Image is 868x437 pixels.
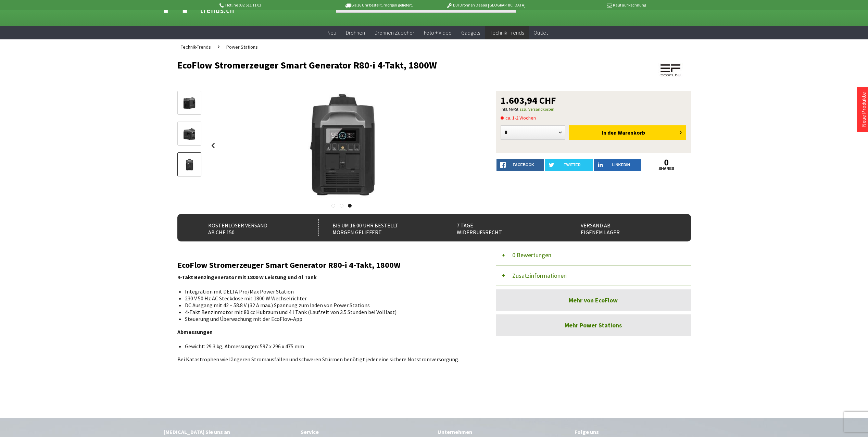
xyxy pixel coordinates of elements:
[323,26,341,40] a: Neu
[443,219,552,236] div: 7 Tage Widerrufsrecht
[164,427,294,436] div: [MEDICAL_DATA] Sie uns an
[485,26,529,40] a: Technik-Trends
[177,261,475,270] h2: EcoFlow Stromerzeuger Smart Generator R80-i 4-Takt, 1800W
[341,26,370,40] a: Drohnen
[575,427,705,436] div: Folge uns
[513,163,534,167] span: facebook
[545,159,593,171] a: twitter
[185,295,470,302] li: 230 V 50 Hz AC Steckdose mit 1800 W Wechselrichter
[438,427,568,436] div: Unternehmen
[375,29,414,36] span: Drohnen Zubehör
[594,159,642,171] a: LinkedIn
[177,328,213,335] strong: Abmessungen
[185,309,470,315] li: 4-Takt Benzinmotor mit 80 cc Hubraum und 4 l Tank (Laufzeit von 3.5 Stunden bei Volllast)
[602,129,617,136] span: In den
[496,314,691,336] a: Mehr Power Stations
[567,219,676,236] div: Versand ab eigenem Lager
[496,265,691,286] button: Zusatzinformationen
[529,26,553,40] a: Outlet
[181,44,211,50] span: Technik-Trends
[179,97,199,110] img: Vorschau: EcoFlow Stromerzeuger Smart Generator R80-i 4-Takt, 1800W
[564,163,581,167] span: twitter
[301,427,431,436] div: Service
[177,60,588,70] h1: EcoFlow Stromerzeuger Smart Generator R80-i 4-Takt, 1800W
[177,356,459,363] span: Bei Katastrophen wie längeren Stromausfällen und schweren Stürmen benötigt jeder eine sichere Not...
[643,166,690,171] a: shares
[185,315,470,322] li: Steuerung und Überwachung mit der EcoFlow-App
[860,92,867,127] a: Neue Produkte
[346,29,365,36] span: Drohnen
[569,125,686,140] button: In den Warenkorb
[490,29,524,36] span: Technik-Trends
[496,289,691,311] a: Mehr von EcoFlow
[424,29,452,36] span: Foto + Video
[177,274,317,280] strong: 4-Takt Benzingenerator mit 1800 W Leistung und 4 l Tank
[370,26,419,40] a: Drohnen Zubehör
[618,129,645,136] span: Warenkorb
[185,288,470,295] li: Integration mit DELTA Pro/Max Power Station
[643,159,690,166] a: 0
[501,114,536,122] span: ca. 1-2 Wochen
[461,29,480,36] span: Gadgets
[318,219,428,236] div: Bis um 16:00 Uhr bestellt Morgen geliefert
[177,39,214,54] a: Technik-Trends
[650,60,691,80] img: EcoFlow
[501,105,686,113] p: inkl. MwSt.
[533,29,548,36] span: Outlet
[194,219,304,236] div: Kostenloser Versand ab CHF 150
[185,343,470,350] li: Gewicht: 29.3 kg, Abmessungen: 597 x 296 x 475 mm
[226,44,258,50] span: Power Stations
[223,39,261,54] a: Power Stations
[501,96,556,105] span: 1.603,94 CHF
[612,163,630,167] span: LinkedIn
[496,159,544,171] a: facebook
[218,1,325,9] p: Hotline 032 511 11 03
[327,29,336,36] span: Neu
[456,26,485,40] a: Gadgets
[519,107,554,112] a: zzgl. Versandkosten
[432,1,539,9] p: DJI Drohnen Dealer [GEOGRAPHIC_DATA]
[419,26,456,40] a: Foto + Video
[496,245,691,265] button: 0 Bewertungen
[185,302,470,309] li: DC Ausgang mit 42 – 58.8 V (32 A max.) Spannung zum laden von Power Stations
[325,1,432,9] p: Bis 16 Uhr bestellt, morgen geliefert.
[539,1,646,9] p: Kauf auf Rechnung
